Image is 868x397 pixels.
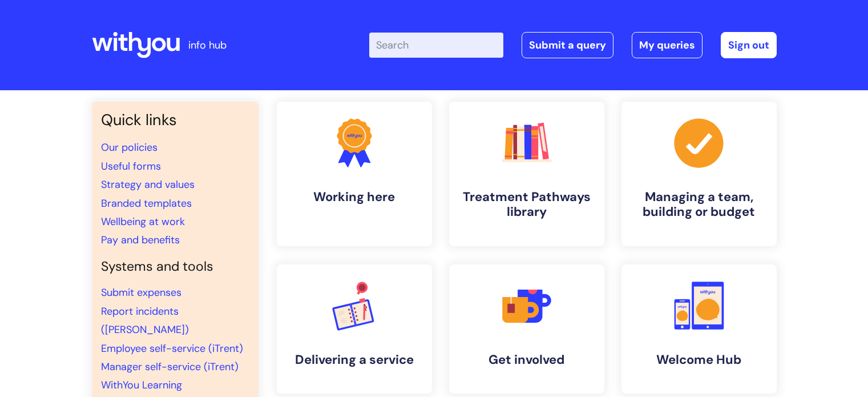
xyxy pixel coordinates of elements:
h4: Systems and tools [101,259,249,275]
h4: Managing a team, building or budget [631,190,768,220]
a: Manager self-service (iTrent) [101,360,239,374]
div: | - [369,32,777,58]
h4: Get involved [458,352,595,367]
h4: Treatment Pathways library [458,190,595,220]
a: Employee self-service (iTrent) [101,342,243,355]
a: Working here [277,102,432,246]
a: Treatment Pathways library [449,102,604,246]
p: info hub [188,36,227,54]
a: Get involved [449,264,604,394]
a: Welcome Hub [621,264,777,394]
h4: Welcome Hub [631,352,768,367]
a: Submit expenses [101,286,181,299]
a: Strategy and values [101,178,195,191]
a: Pay and benefits [101,233,180,247]
a: Branded templates [101,197,192,210]
a: My queries [632,32,703,58]
a: Sign out [721,32,777,58]
a: Wellbeing at work [101,215,185,228]
h3: Quick links [101,111,249,129]
a: Submit a query [522,32,613,58]
h4: Working here [286,190,423,204]
h4: Delivering a service [286,352,423,367]
input: Search [369,33,503,58]
a: Useful forms [101,159,161,173]
a: Delivering a service [277,264,432,394]
a: Managing a team, building or budget [621,102,777,246]
a: Our policies [101,141,158,154]
a: Report incidents ([PERSON_NAME]) [101,304,189,336]
a: WithYou Learning [101,378,182,392]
